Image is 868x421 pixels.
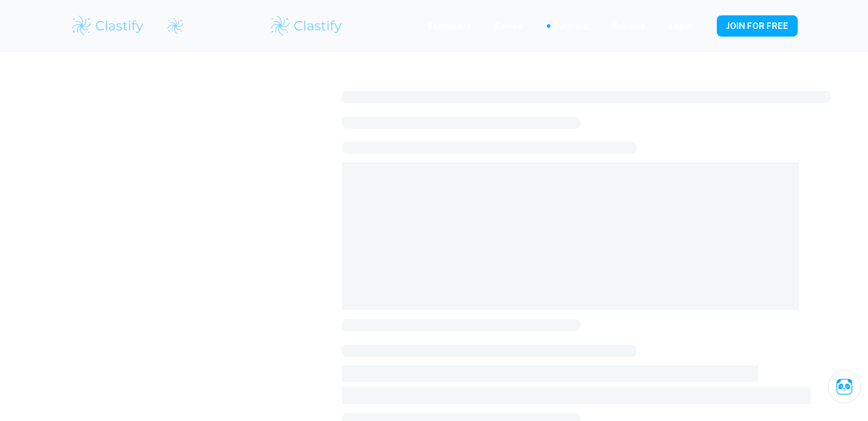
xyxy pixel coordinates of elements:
[159,17,184,35] a: Clastify logo
[717,15,798,37] button: JOIN FOR FREE
[612,19,645,32] a: Schools
[828,370,861,403] button: Ask Clai
[269,14,344,38] img: Clastify logo
[669,19,692,32] a: Login
[70,14,145,38] img: Clastify logo
[701,23,707,29] button: Help and Feedback
[553,19,589,32] a: Tutoring
[167,17,184,35] img: Clastify logo
[495,19,523,32] p: Review
[428,19,471,32] p: Exemplars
